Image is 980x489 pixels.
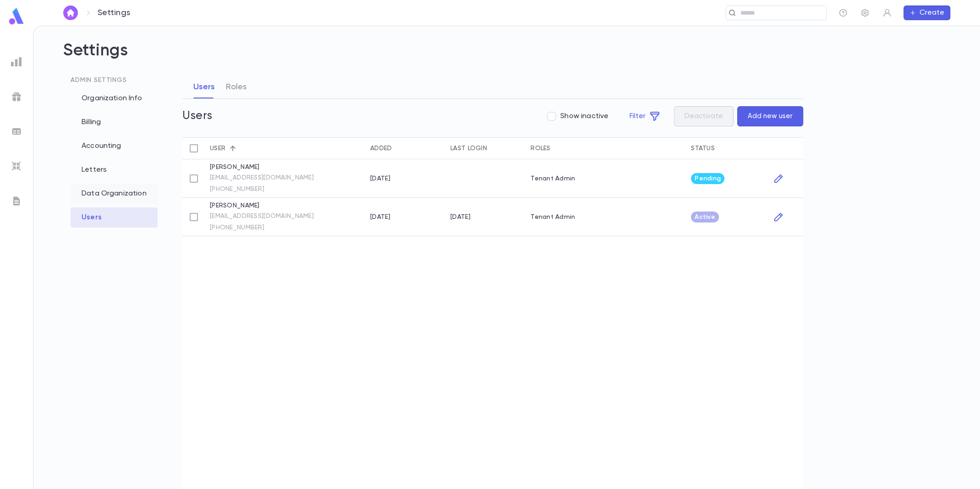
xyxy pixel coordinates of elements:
p: [PERSON_NAME] [210,202,314,209]
div: 9/11/2025 [450,213,471,221]
span: Admin Settings [71,77,127,83]
div: Roles [526,137,686,159]
span: Show inactive [560,112,608,121]
div: Added [366,137,446,159]
p: Tenant Admin [531,213,575,221]
div: 7/17/2025 [370,175,390,182]
img: campaigns_grey.99e729a5f7ee94e3726e6486bddda8f1.svg [11,91,22,102]
button: Sort [225,141,240,156]
button: Create [903,5,950,20]
div: Data Organization [71,184,158,204]
img: home_white.a664292cf8c1dea59945f0da9f25487c.svg [65,9,76,16]
button: Roles [226,76,246,98]
img: batches_grey.339ca447c9d9533ef1741baa751efc33.svg [11,126,22,137]
h5: Users [182,109,213,123]
div: User [210,137,225,159]
div: Last Login [450,137,487,159]
img: letters_grey.7941b92b52307dd3b8a917253454ce1c.svg [11,196,22,206]
img: reports_grey.c525e4749d1bce6a11f5fe2a8de1b229.svg [11,56,22,67]
div: Billing [71,112,158,132]
div: Added [370,137,392,159]
div: 7/17/2025 [370,213,390,221]
button: Filter [619,106,670,126]
a: [PHONE_NUMBER] [210,223,314,232]
p: Tenant Admin [531,175,575,182]
button: Users [193,76,215,98]
a: [EMAIL_ADDRESS][DOMAIN_NAME] [210,174,314,182]
div: Users [71,207,158,228]
div: User [205,137,366,159]
div: Last Login [446,137,526,159]
button: Sort [715,141,729,156]
p: [PERSON_NAME] [210,163,314,171]
img: imports_grey.530a8a0e642e233f2baf0ef88e8c9fcb.svg [11,161,22,172]
img: logo [7,7,26,25]
div: Accounting [71,136,158,156]
div: Organization Info [71,88,158,109]
button: Sort [487,141,502,156]
button: Add new user [737,106,803,126]
span: Active [691,213,719,221]
a: [PHONE_NUMBER] [210,185,314,194]
a: [EMAIL_ADDRESS][DOMAIN_NAME] [210,212,314,221]
div: Status [686,137,766,159]
button: Sort [392,141,406,156]
div: Roles [531,137,550,159]
p: Settings [98,8,130,18]
span: Pending [691,175,724,182]
div: Status [691,137,715,159]
h2: Settings [63,41,950,76]
div: Letters [71,160,158,180]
